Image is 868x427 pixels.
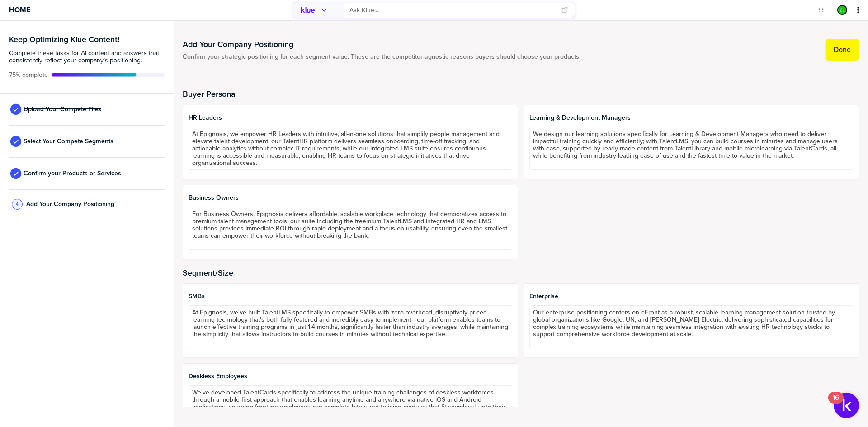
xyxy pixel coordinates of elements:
[529,293,853,300] span: Enterprise
[9,50,165,64] span: Complete these tasks for AI content and answers that consistently reflect your company’s position...
[189,373,512,380] span: Deskless Employees
[16,201,19,207] span: 4
[183,89,859,99] h2: Buyer Persona
[834,45,851,54] label: Done
[9,35,165,43] h3: Keep Optimizing Klue Content!
[183,53,580,61] span: Confirm your strategic positioning for each segment value. These are the competitor-agnostic reas...
[24,138,113,145] span: Select Your Compete Segments
[836,4,848,16] a: Edit Profile
[189,293,512,300] span: SMBs
[529,305,853,348] textarea: Our enterprise positioning centers on eFront as a robust, scalable learning management solution t...
[9,6,30,14] span: Home
[183,268,859,277] h2: Segment/Size
[529,114,853,122] span: Learning & Development Managers
[26,201,114,208] span: Add Your Company Positioning
[24,170,121,177] span: Confirm your Products or Services
[189,194,512,202] span: Business Owners
[183,39,580,50] h1: Add Your Company Positioning
[189,114,512,122] span: HR Leaders
[816,5,826,14] button: Open Drop
[826,39,859,61] button: Done
[834,393,859,418] button: Open Resource Center, 16 new notifications
[189,207,512,250] textarea: For Business Owners, Epignosis delivers affordable, scalable workplace technology that democratiz...
[189,127,512,170] textarea: At Epignosis, we empower HR Leaders with intuitive, all-in-one solutions that simplify people man...
[189,305,512,348] textarea: At Epignosis, we've built TalentLMS specifically to empower SMBs with zero-overhead, disruptively...
[529,127,853,170] textarea: We design our learning solutions specifically for Learning & Development Managers who need to del...
[349,3,556,18] input: Ask Klue...
[9,71,48,79] span: Active
[837,5,847,15] div: Zev L.
[24,106,101,113] span: Upload Your Compete Files
[838,6,846,14] img: 68efa1eb0dd1966221c28eaef6eec194-sml.png
[833,398,839,409] div: 16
